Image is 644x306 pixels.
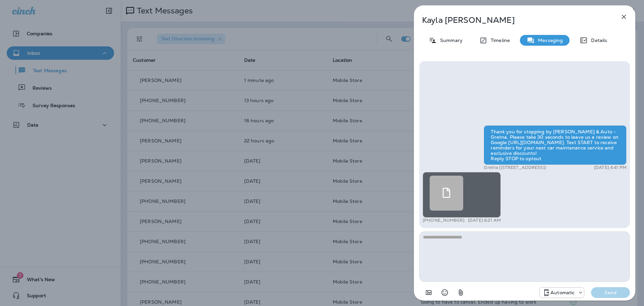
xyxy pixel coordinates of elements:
p: [DATE] 4:41 PM [594,165,627,170]
p: Kayla [PERSON_NAME] [422,15,605,25]
p: [PHONE_NUMBER] [423,218,465,223]
p: Messaging [535,38,563,43]
p: Details [588,38,607,43]
button: Select an emoji [438,286,451,299]
p: Automatic [550,290,575,295]
p: [DATE] 8:21 AM [468,218,501,223]
button: Add in a premade template [422,286,435,299]
p: Summary [437,38,463,43]
p: Gretna ([STREET_ADDRESS]) [484,165,546,170]
div: Thank you for stopping by [PERSON_NAME] & Auto - Gretna. Please take 30 seconds to leave us a rev... [484,125,627,165]
p: Timeline [487,38,510,43]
